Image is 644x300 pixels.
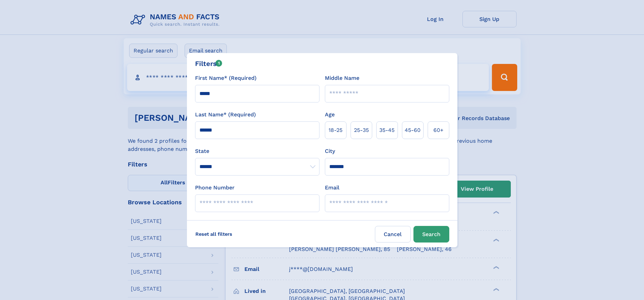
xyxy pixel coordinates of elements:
[195,74,257,82] label: First Name* (Required)
[413,226,449,243] button: Search
[325,184,339,192] label: Email
[354,126,369,134] span: 25‑35
[375,226,411,243] label: Cancel
[405,126,421,134] span: 45‑60
[191,226,237,242] label: Reset all filters
[195,111,256,119] label: Last Name* (Required)
[325,74,359,82] label: Middle Name
[379,126,395,134] span: 35‑45
[433,126,444,134] span: 60+
[195,147,319,155] label: State
[195,59,222,69] div: Filters
[325,147,335,155] label: City
[195,184,235,192] label: Phone Number
[329,126,342,134] span: 18‑25
[325,111,335,119] label: Age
